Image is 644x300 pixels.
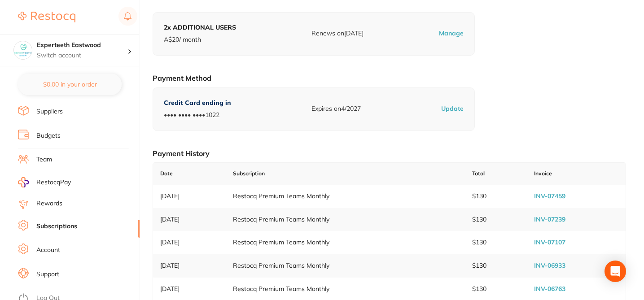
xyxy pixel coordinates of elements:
p: A$ 20 / month [164,35,236,44]
a: Account [36,246,60,255]
span: RestocqPay [36,178,71,187]
a: Team [36,155,52,164]
a: INV-07239 [534,215,565,223]
a: INV-07459 [534,192,565,200]
p: Expires on 4/2027 [311,104,361,113]
a: Support [36,270,59,279]
a: INV-06763 [534,285,565,293]
img: Experteeth Eastwood [14,41,32,59]
p: •••• •••• •••• 1022 [164,111,231,120]
button: $0.00 in your order [18,74,122,95]
td: [DATE] [153,208,226,231]
p: Switch account [37,51,127,60]
td: Restocq Premium Teams Monthly [226,185,465,208]
img: Restocq Logo [18,12,75,22]
td: Restocq Premium Teams Monthly [226,231,465,254]
h1: Payment Method [153,74,626,83]
a: Budgets [36,131,61,140]
a: INV-07107 [534,238,565,246]
a: INV-06933 [534,261,565,270]
td: Restocq Premium Teams Monthly [226,254,465,278]
p: Manage [439,29,464,38]
p: Update [441,104,464,113]
td: Date [153,163,226,185]
td: $130 [465,254,527,278]
td: $130 [465,185,527,208]
p: Renews on [DATE] [311,29,364,38]
img: RestocqPay [18,177,29,187]
td: $130 [465,231,527,254]
td: [DATE] [153,254,226,278]
a: Rewards [36,199,62,208]
td: Invoice [527,163,626,185]
a: RestocqPay [18,177,71,187]
p: Credit Card ending in [164,99,231,108]
td: Total [465,163,527,185]
td: Subscription [226,163,465,185]
td: $130 [465,208,527,231]
h4: Experteeth Eastwood [37,41,127,50]
a: Subscriptions [36,222,77,231]
a: Suppliers [36,107,63,116]
a: Restocq Logo [18,7,75,27]
p: 2 x ADDITIONAL USERS [164,23,236,32]
td: [DATE] [153,185,226,208]
h1: Payment History [153,149,626,158]
div: Open Intercom Messenger [605,261,626,282]
td: [DATE] [153,231,226,254]
td: Restocq Premium Teams Monthly [226,208,465,231]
